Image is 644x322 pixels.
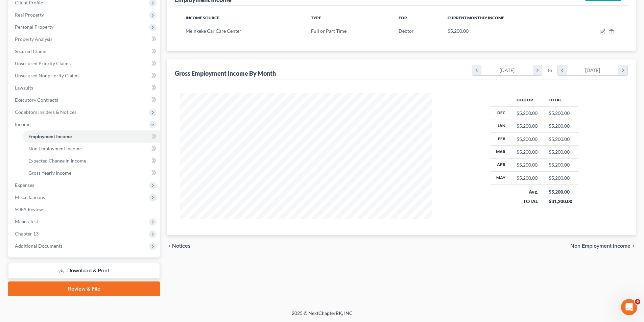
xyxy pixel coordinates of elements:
a: Gross Yearly Income [23,167,160,179]
span: Current Monthly Income [448,15,504,20]
a: Unsecured Priority Claims [9,57,160,70]
button: Non Employment Income chevron_right [570,243,636,249]
th: Feb [491,132,511,145]
a: Expected Change in Income [23,155,160,167]
th: Debtor [511,93,543,106]
div: $5,200.00 [517,175,538,181]
span: Codebtors Insiders & Notices [15,109,76,115]
span: Unsecured Nonpriority Claims [15,73,79,78]
span: Income [15,121,30,127]
a: Property Analysis [9,33,160,45]
span: Gross Yearly Income [28,170,71,176]
span: to [548,67,552,74]
a: Employment Income [23,130,160,143]
div: $31,200.00 [549,198,572,205]
a: Lawsuits [9,82,160,94]
i: chevron_right [533,65,542,75]
span: Notices [172,243,191,249]
a: Executory Contracts [9,94,160,106]
span: SOFA Review [15,206,43,212]
span: Non Employment Income [570,243,630,249]
i: chevron_left [558,65,567,75]
i: chevron_right [630,243,636,249]
span: Miscellaneous [15,194,45,200]
span: Expenses [15,182,34,188]
span: Chapter 13 [15,231,39,237]
span: Means Test [15,219,38,224]
td: $5,200.00 [543,120,578,132]
span: Secured Claims [15,48,47,54]
button: chevron_left Notices [167,243,191,249]
i: chevron_left [472,65,481,75]
span: Lawsuits [15,85,33,91]
span: 6 [635,299,640,304]
span: Type [311,15,321,20]
div: Gross Employment Income By Month [175,69,276,77]
a: Review & File [8,281,160,296]
span: Real Property [15,12,44,18]
i: chevron_right [618,65,627,75]
span: $5,200.00 [448,28,469,34]
div: $5,200.00 [517,149,538,155]
th: Dec [491,107,511,120]
span: Personal Property [15,24,53,30]
iframe: Intercom live chat [621,299,637,315]
div: 2025 © NextChapterBK, INC [129,310,515,322]
span: Expected Change in Income [28,158,86,164]
div: $5,200.00 [517,110,538,117]
a: SOFA Review [9,203,160,216]
th: Apr [491,158,511,171]
th: May [491,172,511,184]
div: TOTAL [517,198,538,205]
div: $5,200.00 [549,189,572,195]
div: $5,200.00 [517,123,538,129]
div: $5,200.00 [517,162,538,168]
td: $5,200.00 [543,158,578,171]
div: [DATE] [567,65,619,75]
td: $5,200.00 [543,146,578,158]
i: chevron_left [167,243,172,249]
span: Non Employment Income [28,146,82,151]
span: Additional Documents [15,243,63,249]
div: [DATE] [481,65,533,75]
span: Full or Part Time [311,28,347,34]
div: Avg. [517,189,538,195]
a: Secured Claims [9,45,160,57]
td: $5,200.00 [543,132,578,145]
span: Debtor [399,28,414,34]
a: Non Employment Income [23,143,160,155]
span: For [399,15,407,20]
span: Employment Income [28,133,72,139]
td: $5,200.00 [543,107,578,120]
th: Jan [491,120,511,132]
span: Meinkeke Car Care Center [186,28,241,34]
div: $5,200.00 [517,136,538,143]
a: Unsecured Nonpriority Claims [9,70,160,82]
th: Mar [491,146,511,158]
span: Property Analysis [15,36,52,42]
td: $5,200.00 [543,172,578,184]
span: Unsecured Priority Claims [15,60,71,66]
span: Income Source [186,15,219,20]
span: Executory Contracts [15,97,58,103]
a: Download & Print [8,263,160,279]
th: Total [543,93,578,106]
